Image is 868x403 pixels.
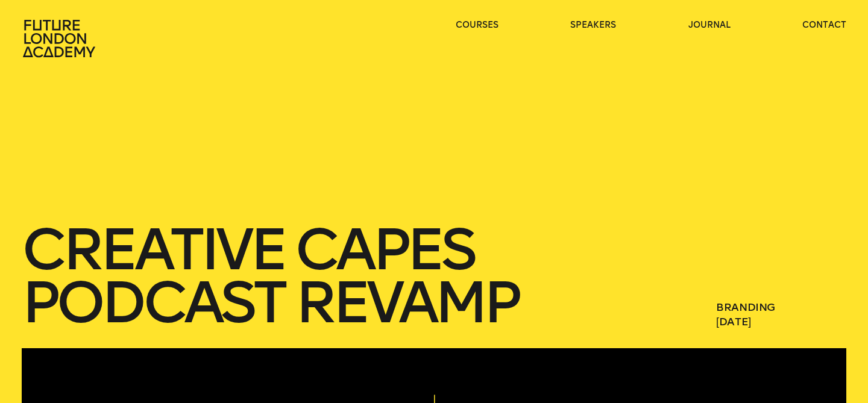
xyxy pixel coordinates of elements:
[456,19,498,31] a: courses
[716,301,776,314] a: Branding
[716,314,846,329] span: [DATE]
[22,223,629,329] h1: Creative Capes Podcast Revamp
[688,19,731,31] a: journal
[570,19,616,31] a: speakers
[802,19,846,31] a: contact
